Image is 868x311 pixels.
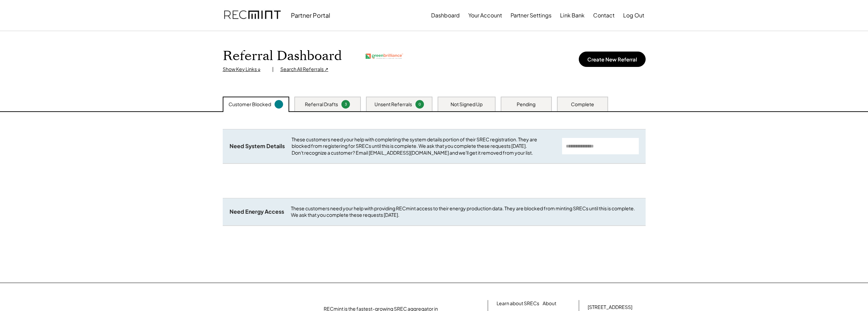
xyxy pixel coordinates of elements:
[579,52,646,67] button: Create New Referral
[366,54,403,59] img: greenbrilliance.png
[560,9,585,22] button: Link Bank
[431,9,460,22] button: Dashboard
[291,11,330,19] div: Partner Portal
[272,66,274,73] div: |
[224,4,281,27] img: recmint-logotype%403x.png
[588,304,632,311] div: [STREET_ADDRESS]
[517,101,535,108] div: Pending
[230,208,284,215] div: Need Energy Access
[451,101,483,108] div: Not Signed Up
[223,66,265,73] div: Show Key Links ↓
[291,205,639,218] div: These customers need your help with providing RECmint access to their energy production data. The...
[571,101,594,108] div: Complete
[468,9,502,22] button: Your Account
[280,66,328,73] div: Search All Referrals ↗
[292,136,555,156] div: These customers need your help with completing the system details portion of their SREC registrat...
[230,143,285,150] div: Need System Details
[497,300,539,307] a: Learn about SRECs
[543,300,556,307] a: About
[511,9,551,22] button: Partner Settings
[623,9,644,22] button: Log Out
[342,102,349,107] div: 3
[374,101,412,108] div: Unsent Referrals
[305,101,338,108] div: Referral Drafts
[229,101,271,108] div: Customer Blocked
[416,102,423,107] div: 0
[223,48,342,64] h1: Referral Dashboard
[593,9,615,22] button: Contact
